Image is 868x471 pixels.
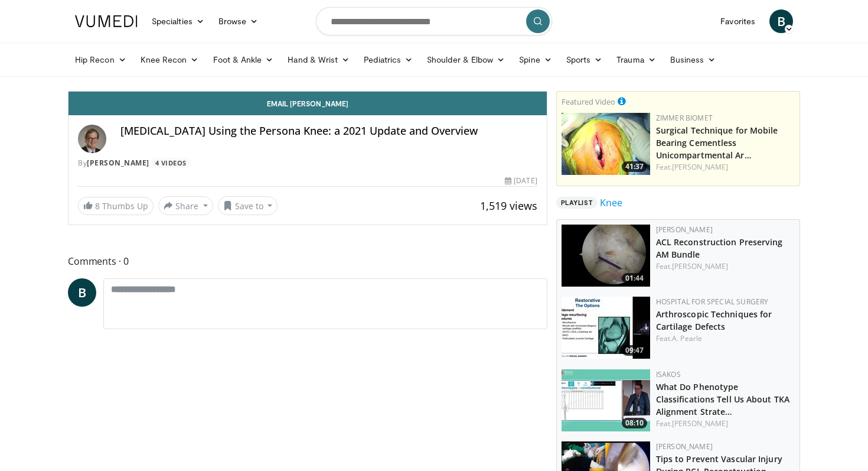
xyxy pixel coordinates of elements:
a: Hospital for Special Surgery [656,297,769,307]
a: [PERSON_NAME] [672,162,728,172]
span: 8 [95,200,100,212]
a: Foot & Ankle [206,48,281,72]
a: Hip Recon [68,48,133,72]
a: [PERSON_NAME] [656,441,713,451]
img: VuMedi Logo [75,15,138,27]
span: 09:47 [622,345,647,356]
span: 1,519 views [480,199,537,213]
a: 08:10 [562,369,650,431]
img: 827ba7c0-d001-4ae6-9e1c-6d4d4016a445.150x105_q85_crop-smart_upscale.jpg [562,113,650,175]
span: 01:44 [622,273,647,284]
a: Shoulder & Elbow [420,48,512,72]
a: 01:44 [562,225,650,287]
span: Comments 0 [68,254,547,269]
div: Feat. [656,333,795,344]
a: ACL Reconstruction Preserving AM Bundle [656,236,783,260]
a: Trauma [609,48,663,72]
a: Knee Recon [133,48,206,72]
span: Playlist [556,197,598,209]
a: [PERSON_NAME] [87,158,149,168]
a: [PERSON_NAME] [672,261,728,271]
div: By [78,158,537,168]
button: Share [158,196,213,215]
img: 5b6cf72d-b1b3-4a5e-b48f-095f98c65f63.150x105_q85_crop-smart_upscale.jpg [562,369,650,431]
img: Avatar [78,125,106,153]
button: Save to [218,196,278,215]
a: A. Pearle [672,333,702,343]
a: Spine [512,48,559,72]
img: 7b60eb76-c310-45f1-898b-3f41f4878cd0.150x105_q85_crop-smart_upscale.jpg [562,225,650,287]
div: Feat. [656,418,795,429]
small: Featured Video [562,96,615,107]
a: What Do Phenotype Classifications Tell Us About TKA Alignment Strate… [656,381,789,417]
input: Search topics, interventions [316,7,552,35]
a: ISAKOS [656,369,681,379]
a: Browse [211,9,266,33]
a: [PERSON_NAME] [656,225,713,235]
a: Arthroscopic Techniques for Cartilage Defects [656,308,772,332]
a: Pediatrics [357,48,420,72]
a: 8 Thumbs Up [78,197,154,215]
div: [DATE] [505,176,537,186]
a: Favorites [713,9,762,33]
a: Email [PERSON_NAME] [68,92,547,115]
h4: [MEDICAL_DATA] Using the Persona Knee: a 2021 Update and Overview [120,125,537,138]
a: Hand & Wrist [280,48,357,72]
a: [PERSON_NAME] [672,418,728,428]
div: Feat. [656,162,795,173]
a: Knee [600,196,622,210]
div: Feat. [656,261,795,272]
a: 41:37 [562,113,650,175]
a: B [68,278,96,307]
a: B [769,9,793,33]
span: 08:10 [622,418,647,428]
a: Business [663,48,723,72]
a: 4 Videos [151,158,190,168]
a: 09:47 [562,297,650,359]
img: e219f541-b456-4cbc-ade1-aa0b59c67291.150x105_q85_crop-smart_upscale.jpg [562,297,650,359]
a: Surgical Technique for Mobile Bearing Cementless Unicompartmental Ar… [656,125,778,161]
span: 41:37 [622,161,647,172]
a: Zimmer Biomet [656,113,713,123]
a: Specialties [145,9,211,33]
a: Sports [559,48,610,72]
